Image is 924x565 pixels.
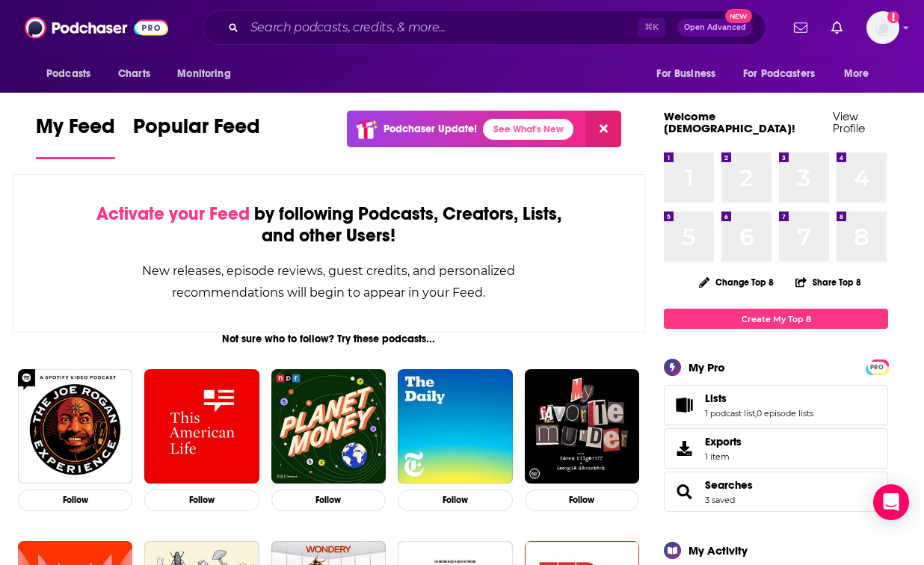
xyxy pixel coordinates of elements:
[36,114,115,148] span: My Feed
[705,478,753,492] a: Searches
[118,64,150,84] span: Charts
[677,19,753,37] button: Open AdvancedNew
[144,369,259,484] img: This American Life
[203,10,766,45] div: Search podcasts, credits, & more...
[844,64,869,84] span: More
[705,408,755,419] a: 1 podcast list
[705,451,742,462] span: 1 item
[684,24,746,31] span: Open Advanced
[743,64,815,84] span: For Podcasters
[36,60,110,88] button: open menu
[755,408,757,419] span: ,
[866,11,899,44] img: User Profile
[868,361,886,372] a: PRO
[825,15,848,40] a: Show notifications dropdown
[689,543,748,558] div: My Activity
[834,60,888,88] button: open menu
[656,64,715,84] span: For Business
[866,11,899,44] span: Logged in as riccas
[144,490,259,511] button: Follow
[18,369,132,484] img: The Joe Rogan Experience
[87,260,570,303] div: New releases, episode reviews, guest credits, and personalized recommendations will begin to appe...
[244,16,638,40] input: Search podcasts, credits, & more...
[664,428,888,469] a: Exports
[664,309,888,329] a: Create My Top 8
[664,109,795,135] a: Welcome [DEMOGRAPHIC_DATA]!
[483,119,573,140] a: See What's New
[133,114,260,159] a: Popular Feed
[646,60,734,88] button: open menu
[690,273,783,291] button: Change Top 8
[398,490,512,511] button: Follow
[866,11,899,44] button: Show profile menu
[725,9,752,23] span: New
[638,18,665,37] span: ⌘ K
[177,64,230,84] span: Monitoring
[705,392,813,405] a: Lists
[795,268,862,297] button: Share Top 8
[669,481,699,502] a: Searches
[689,360,725,374] div: My Pro
[12,333,645,345] div: Not sure who to follow? Try these podcasts...
[108,60,159,88] a: Charts
[525,369,639,484] img: My Favorite Murder with Karen Kilgariff and Georgia Hardstark
[733,60,837,88] button: open menu
[398,369,512,484] img: The Daily
[18,490,132,511] button: Follow
[705,495,735,505] a: 3 saved
[36,114,115,159] a: My Feed
[705,392,727,405] span: Lists
[664,385,888,425] span: Lists
[271,490,386,511] button: Follow
[271,369,386,484] img: Planet Money
[669,438,699,459] span: Exports
[664,472,888,512] span: Searches
[384,123,477,135] p: Podchaser Update!
[87,203,570,247] div: by following Podcasts, Creators, Lists, and other Users!
[133,114,260,148] span: Popular Feed
[868,362,886,373] span: PRO
[669,395,699,416] a: Lists
[788,15,813,40] a: Show notifications dropdown
[887,11,899,23] svg: Add a profile image
[525,490,639,511] button: Follow
[705,435,742,448] span: Exports
[833,109,865,135] a: View Profile
[757,408,813,419] a: 0 episode lists
[167,60,250,88] button: open menu
[25,13,168,42] img: Podchaser - Follow, Share and Rate Podcasts
[96,203,250,225] span: Activate your Feed
[46,64,90,84] span: Podcasts
[873,484,909,520] div: Open Intercom Messenger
